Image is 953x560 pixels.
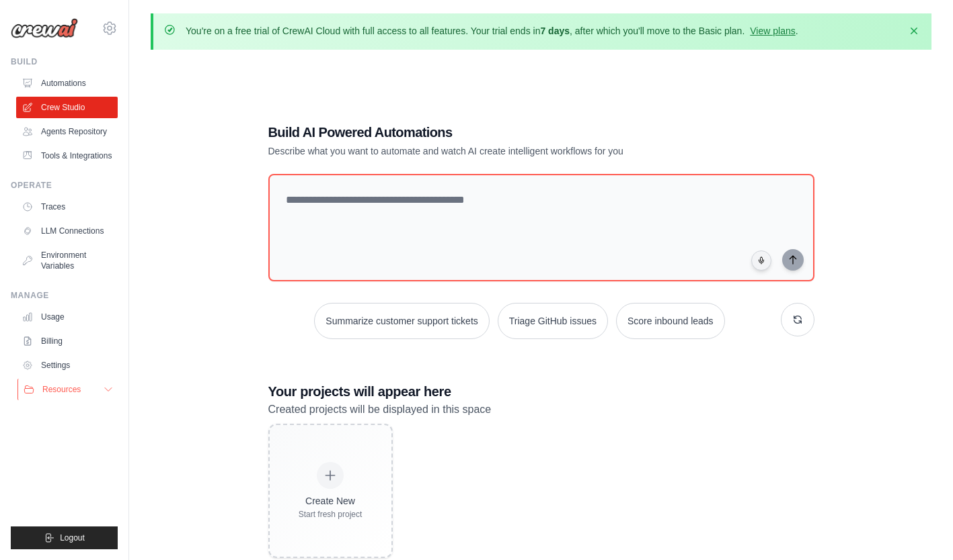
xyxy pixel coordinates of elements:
h3: Your projects will appear here [268,382,814,401]
button: Triage GitHub issues [498,303,608,339]
a: Billing [16,330,118,352]
div: Operate [11,180,118,191]
p: Created projects will be displayed in this space [268,401,814,418]
p: You're on a free trial of CrewAI Cloud with full access to all features. Your trial ends in , aft... [186,24,798,38]
div: Manage [11,290,118,301]
img: Logo [11,18,78,38]
a: View plans [750,26,795,36]
a: Settings [16,355,118,376]
a: Traces [16,196,118,218]
div: Create New [299,494,363,508]
span: Logout [60,532,85,543]
span: Resources [42,384,81,395]
a: LLM Connections [16,220,118,242]
button: Summarize customer support tickets [314,303,489,339]
a: Crew Studio [16,97,118,118]
button: Resources [17,379,119,400]
button: Logout [11,526,118,549]
button: Get new suggestions [781,303,814,336]
div: Start fresh project [299,509,363,520]
a: Agents Repository [16,121,118,142]
div: Build [11,56,118,67]
h1: Build AI Powered Automations [268,123,720,142]
a: Environment Variables [16,244,118,277]
a: Automations [16,73,118,94]
a: Usage [16,306,118,328]
button: Score inbound leads [616,303,725,339]
p: Describe what you want to automate and watch AI create intelligent workflows for you [268,144,720,158]
button: Click to speak your automation idea [751,250,771,271]
strong: 7 days [540,26,570,36]
a: Tools & Integrations [16,145,118,167]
